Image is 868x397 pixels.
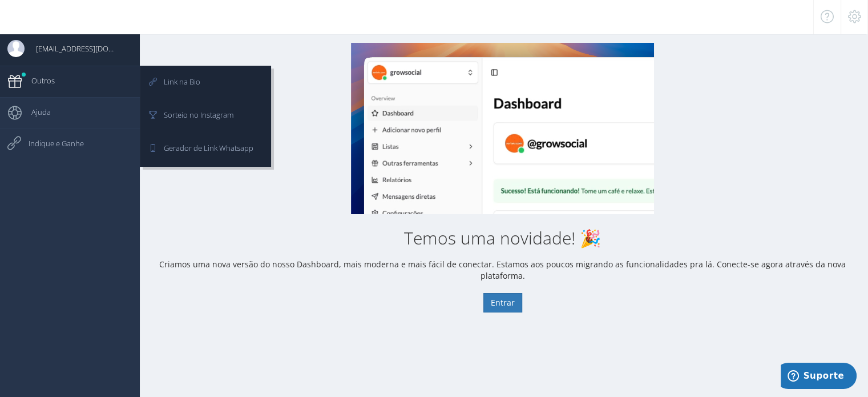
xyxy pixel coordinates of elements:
[137,228,868,247] h2: Temos uma novidade! 🎉
[142,134,269,165] a: Gerador de Link Whatsapp
[25,34,119,63] span: [EMAIL_ADDRESS][DOMAIN_NAME]
[20,98,51,126] span: Ajuda
[47,66,56,75] img: tab_domain_overview_orange.svg
[137,259,868,282] p: Criamos uma nova versão do nosso Dashboard, mais moderna e mais fácil de conectar. Estamos aos po...
[483,293,522,312] button: Entrar
[152,67,200,96] span: Link na Bio
[781,363,857,391] iframe: Abre um widget para que você possa encontrar mais informações
[120,66,130,75] img: tab_keywords_by_traffic_grey.svg
[60,67,87,75] div: Domínio
[142,67,269,99] a: Link na Bio
[142,101,269,132] a: Sorteio no Instagram
[7,40,25,57] img: User Image
[351,43,653,214] img: New Dashboard
[152,101,233,129] span: Sorteio no Instagram
[17,129,84,158] span: Indique e Ganhe
[18,30,27,39] img: website_grey.svg
[133,67,183,75] div: Palavras-chave
[20,66,55,95] span: Outros
[30,30,163,39] div: [PERSON_NAME]: [DOMAIN_NAME]
[152,134,253,162] span: Gerador de Link Whatsapp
